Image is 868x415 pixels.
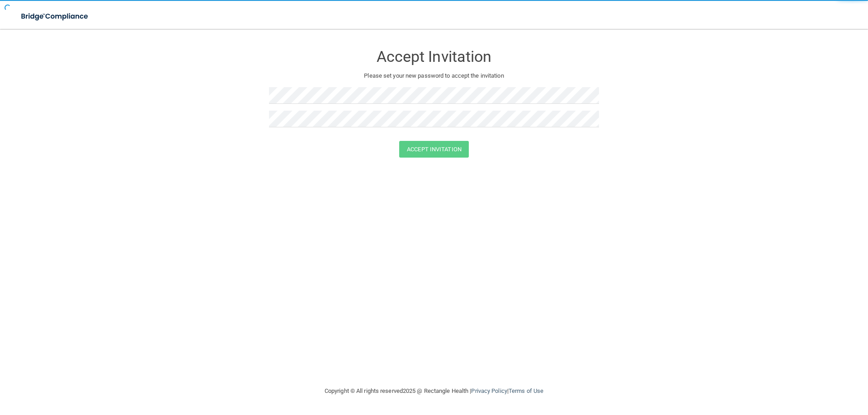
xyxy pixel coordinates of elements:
div: Copyright © All rights reserved 2025 @ Rectangle Health | | [269,377,599,406]
button: Accept Invitation [399,141,469,158]
a: Privacy Policy [471,387,507,394]
h3: Accept Invitation [269,48,599,65]
a: Terms of Use [509,387,543,394]
img: bridge_compliance_login_screen.278c3ca4.svg [14,7,97,26]
p: Please set your new password to accept the invitation [276,70,592,81]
